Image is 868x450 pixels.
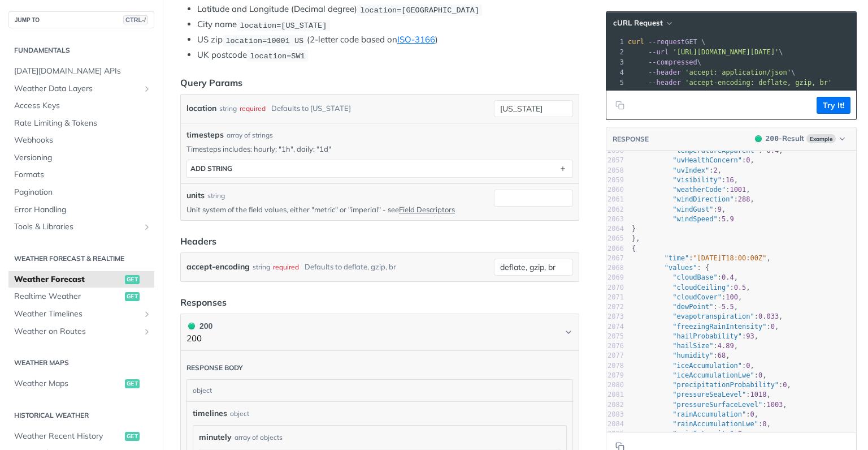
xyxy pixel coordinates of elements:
div: 2079 [606,371,624,380]
a: Versioning [8,149,154,166]
div: 2065 [606,234,624,243]
span: timelines [193,408,227,419]
span: 0 [783,381,787,389]
h2: Historical Weather [8,410,154,421]
div: 2083 [606,410,624,419]
div: 4 [606,67,626,78]
span: 100 [726,293,738,301]
span: Access Keys [14,100,151,112]
div: object [230,409,249,419]
label: units [186,190,205,202]
span: 0 [746,156,750,164]
a: Access Keys [8,97,154,114]
span: : , [632,342,738,350]
div: 2067 [606,254,624,263]
span: "cloudBase" [672,273,717,281]
div: 2061 [606,195,624,204]
span: 0.4 [722,273,734,281]
div: 2066 [606,244,624,254]
span: '[URL][DOMAIN_NAME][DATE]' [672,48,779,56]
li: City name [197,18,579,31]
div: 2084 [606,419,624,429]
div: required [240,100,266,117]
span: 5.5 [722,303,734,311]
button: RESPONSE [612,134,649,145]
span: "iceAccumulation" [672,362,742,370]
a: Weather Data LayersShow subpages for Weather Data Layers [8,80,154,97]
button: Show subpages for Tools & Libraries [142,222,151,232]
span: : , [632,312,783,320]
label: accept-encoding [186,259,250,275]
span: 2 [714,166,718,174]
span: get [125,379,140,388]
span: "uvIndex" [672,166,709,174]
div: 5 [606,78,626,88]
div: 2071 [606,293,624,302]
span: : , [632,195,754,203]
span: get [125,292,140,301]
span: 9 [718,205,722,213]
button: cURL Request [609,18,675,29]
span: curl [628,38,644,46]
a: Field Descriptors [399,205,455,214]
div: 2078 [606,361,624,371]
a: Realtime Weatherget [8,288,154,305]
span: 1001 [730,186,746,194]
li: UK postcode [197,49,579,62]
button: ADD string [187,160,572,177]
span: 0.033 [758,312,779,320]
span: : , [632,156,754,164]
span: 5.9 [722,215,734,223]
p: Unit system of the field values, either "metric" or "imperial" - see [186,204,489,215]
a: Weather Forecastget [8,271,154,288]
h2: Fundamentals [8,45,154,55]
button: 200200-ResultExample [749,133,850,144]
div: array of objects [235,432,283,443]
span: "rainAccumulationLwe" [672,420,758,428]
span: 0 [746,362,750,370]
a: Weather Recent Historyget [8,428,154,445]
p: 200 [186,332,212,345]
span: \ [628,58,701,66]
button: Try It! [817,97,850,114]
div: 2064 [606,224,624,234]
span: Rate Limiting & Tokens [14,118,151,129]
h2: Weather Maps [8,358,154,368]
span: Weather Forecast [14,274,122,285]
span: : , [632,430,746,438]
li: US zip (2-letter code based on ) [197,33,579,46]
span: "dewPoint" [672,303,713,311]
div: string [219,100,237,117]
span: : { [632,264,709,272]
span: 200 [188,323,195,329]
div: 2 [606,47,626,57]
span: location=SW1 [250,52,305,60]
span: Weather Data Layers [14,83,140,95]
span: : , [632,205,726,213]
span: "uvHealthConcern" [672,156,742,164]
span: : , [632,381,791,389]
span: Weather Maps [14,378,122,389]
span: get [125,432,140,441]
span: 1018 [750,391,767,398]
div: 2069 [606,273,624,282]
a: Weather Mapsget [8,375,154,392]
span: Realtime Weather [14,291,122,302]
div: 2058 [606,166,624,175]
a: Formats [8,166,154,183]
span: 4.89 [718,342,734,350]
span: : , [632,303,738,311]
a: Error Handling [8,202,154,218]
div: array of strings [227,130,273,140]
div: 1 [606,37,626,47]
div: 2081 [606,390,624,400]
button: Show subpages for Weather Timelines [142,310,151,319]
a: [DATE][DOMAIN_NAME] APIs [8,63,154,80]
span: : , [632,176,738,184]
div: 2075 [606,332,624,341]
div: 2080 [606,380,624,390]
span: : , [632,391,771,398]
div: Defaults to [US_STATE] [271,100,351,117]
span: "visibility" [672,176,722,184]
span: 200 [766,134,779,143]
